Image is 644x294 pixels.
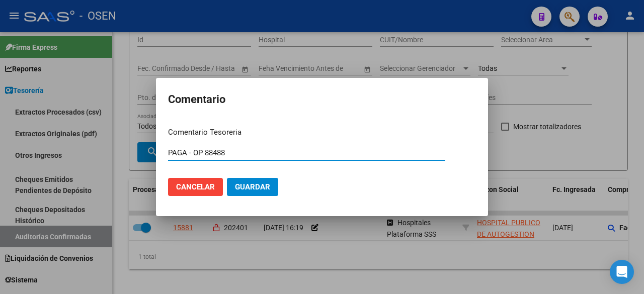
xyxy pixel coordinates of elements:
div: Open Intercom Messenger [610,260,634,284]
p: Comentario Tesoreria [168,127,476,138]
span: Cancelar [176,182,215,191]
button: Guardar [227,178,278,196]
span: Guardar [235,182,270,191]
button: Cancelar [168,178,223,196]
h2: Comentario [168,90,476,109]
